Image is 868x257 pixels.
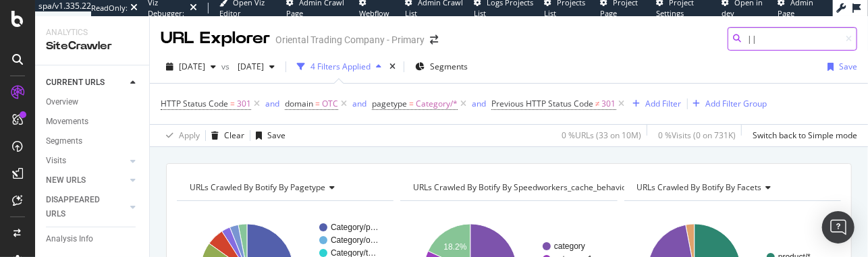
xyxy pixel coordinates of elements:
div: Add Filter [646,98,682,109]
div: URL Explorer [161,27,270,50]
button: and [472,97,486,110]
div: 0 % URLs ( 33 on 10M ) [562,130,641,141]
text: 18.2% [444,242,467,252]
span: = [230,98,235,109]
div: Clear [224,130,244,141]
span: pagetype [372,98,407,109]
span: = [409,98,414,109]
a: NEW URLS [46,173,126,188]
div: Save [839,61,857,72]
div: and [265,98,279,109]
a: Analysis Info [46,232,140,246]
div: Switch back to Simple mode [753,130,857,141]
div: Analytics [46,27,138,38]
h4: URLs Crawled By Botify By speedworkers_cache_behaviors [410,177,654,198]
span: Webflow [359,8,389,18]
span: 301 [237,94,251,113]
div: Visits [46,154,66,168]
span: ≠ [595,98,600,109]
button: Clear [206,125,244,146]
button: Add Filter Group [688,96,767,112]
div: Analysis Info [46,232,93,246]
div: ReadOnly: [91,3,128,13]
div: 0 % Visits ( 0 on 731K ) [658,130,736,141]
button: Save [822,56,857,78]
button: Save [250,125,286,146]
h4: URLs Crawled By Botify By pagetype [187,177,381,198]
span: 2025 Jul. 25th [179,61,205,72]
span: Category/* [416,94,458,113]
a: DISAPPEARED URLS [46,193,126,221]
span: OTC [322,94,338,113]
text: Category/o… [331,235,379,245]
div: NEW URLS [46,173,86,188]
button: Switch back to Simple mode [747,125,857,146]
a: Visits [46,154,126,168]
button: and [265,97,279,110]
div: DISAPPEARED URLS [46,193,114,221]
input: Find a URL [728,27,857,51]
a: Movements [46,115,140,129]
h4: URLs Crawled By Botify By facets [634,177,829,198]
div: Open Intercom Messenger [822,211,855,244]
div: and [352,98,367,109]
div: and [472,98,486,109]
span: URLs Crawled By Botify By facets [637,181,762,193]
span: Previous HTTP Status Code [491,98,593,109]
span: HTTP Status Code [161,98,228,109]
div: CURRENT URLS [46,76,105,90]
button: 4 Filters Applied [292,56,387,78]
button: [DATE] [161,56,221,78]
a: Overview [46,95,140,109]
div: Segments [46,134,82,148]
div: 4 Filters Applied [310,61,371,72]
div: times [387,60,398,74]
span: 2025 May. 30th [232,61,264,72]
span: = [315,98,320,109]
div: arrow-right-arrow-left [430,35,438,45]
div: SiteCrawler [46,38,138,54]
div: Apply [179,130,200,141]
div: Oriental Trading Company - Primary [275,33,425,47]
text: Category/p… [331,223,379,232]
a: Segments [46,134,140,148]
div: Overview [46,95,78,109]
button: and [352,97,367,110]
div: Save [267,130,286,141]
span: 301 [602,94,616,113]
button: [DATE] [232,56,280,78]
span: URLs Crawled By Botify By speedworkers_cache_behaviors [413,181,634,193]
button: Segments [410,56,473,78]
span: vs [221,61,232,72]
text: category [554,241,585,251]
a: CURRENT URLS [46,76,126,90]
span: URLs Crawled By Botify By pagetype [190,181,325,193]
button: Add Filter [628,96,682,112]
button: Apply [161,125,200,146]
span: domain [285,98,313,109]
div: Add Filter Group [706,98,767,109]
span: Segments [430,61,468,72]
div: Movements [46,115,88,129]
